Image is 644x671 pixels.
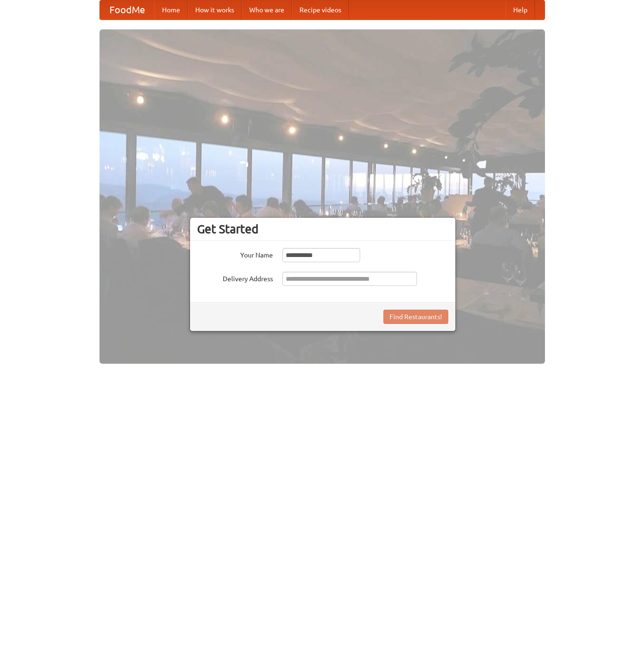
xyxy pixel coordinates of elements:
[154,0,188,19] a: Home
[188,0,242,19] a: How it works
[100,0,154,19] a: FoodMe
[197,222,448,236] h3: Get Started
[506,0,535,19] a: Help
[242,0,292,19] a: Who we are
[292,0,349,19] a: Recipe videos
[383,310,448,324] button: Find Restaurants!
[197,248,273,260] label: Your Name
[197,272,273,284] label: Delivery Address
